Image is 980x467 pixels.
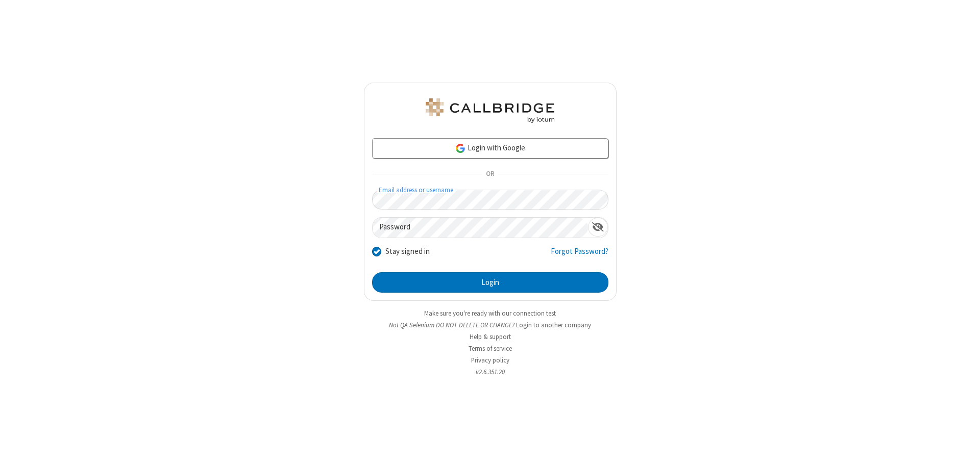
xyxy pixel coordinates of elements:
a: Login with Google [372,138,608,159]
label: Stay signed in [385,246,430,257]
input: Email address or username [372,190,608,210]
img: google-icon.png [455,143,466,154]
a: Forgot Password? [551,246,608,265]
button: Login to another company [516,320,591,330]
div: Show password [588,218,608,237]
a: Help & support [470,332,511,341]
button: Login [372,272,608,293]
a: Make sure you're ready with our connection test [424,309,556,318]
li: Not QA Selenium DO NOT DELETE OR CHANGE? [364,320,617,330]
span: OR [482,167,498,181]
img: QA Selenium DO NOT DELETE OR CHANGE [424,98,556,123]
li: v2.6.351.20 [364,367,617,377]
a: Terms of service [469,344,512,353]
input: Password [373,218,588,238]
a: Privacy policy [471,356,509,365]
